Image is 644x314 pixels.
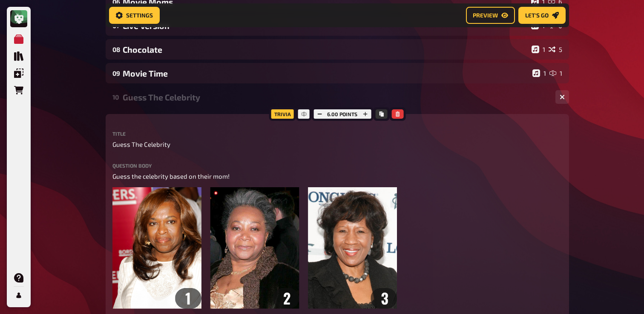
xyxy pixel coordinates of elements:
[375,109,387,119] button: Copy
[123,45,528,54] div: Chocolate
[549,69,562,77] div: 1
[126,12,153,18] span: Settings
[112,163,562,168] label: Question body
[473,12,498,18] span: Preview
[112,93,119,101] div: 10
[112,140,170,149] span: Guess The Celebrity
[109,7,160,24] button: Settings
[466,7,515,24] button: Preview
[532,46,545,53] div: 1
[112,131,562,136] label: Title
[549,46,562,53] div: 5
[311,107,373,121] div: 6.00 points
[532,69,546,77] div: 1
[518,7,566,24] button: Let's go
[112,172,230,180] span: Guess the celebrity based on their mom!
[112,69,119,77] div: 09
[525,12,549,18] span: Let's go
[112,46,119,53] div: 08
[123,92,549,102] div: Guess The Celebrity
[269,107,296,121] div: Trivia
[123,69,529,78] div: Movie Time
